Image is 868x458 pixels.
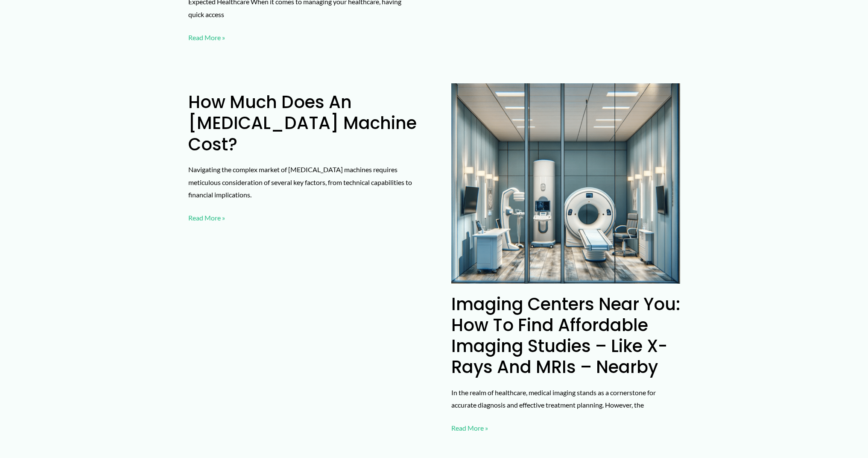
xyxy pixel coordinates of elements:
p: In the realm of healthcare, medical imaging stands as a cornerstone for accurate diagnosis and ef... [451,386,680,411]
img: a photo-realistic image that represents a modern medical imaging center with various rooms labele... [451,83,680,284]
a: How much does an [MEDICAL_DATA] machine cost? [188,90,417,156]
a: Read More » [188,31,225,44]
a: Read More » [188,211,225,224]
a: Read: Imaging Centers Near You: How to Find Affordable Imaging Studies – like X-Rays and MRIs – N... [451,179,680,187]
a: Read More » [451,422,488,435]
p: Navigating the complex market of [MEDICAL_DATA] machines requires meticulous consideration of sev... [188,163,417,201]
a: Imaging Centers Near You: How to Find Affordable Imaging Studies – like X-Rays and MRIs – Nearby [451,292,680,379]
